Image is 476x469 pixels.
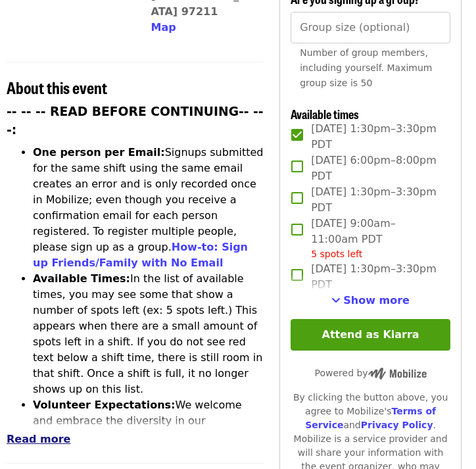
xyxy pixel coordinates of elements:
[7,432,70,447] button: Read more
[33,399,176,411] strong: Volunteer Expectations:
[151,21,176,34] span: Map
[311,153,440,184] span: [DATE] 6:00pm–8:00pm PDT
[7,433,70,445] span: Read more
[331,293,410,309] button: See more timeslots
[33,146,165,159] strong: One person per Email:
[7,105,264,137] strong: -- -- -- READ BEFORE CONTINUING-- -- -:
[311,184,440,216] span: [DATE] 1:30pm–3:30pm PDT
[311,261,440,293] span: [DATE] 1:30pm–3:30pm PDT
[33,145,264,271] li: Signups submitted for the same shift using the same email creates an error and is only recorded o...
[368,368,427,380] img: Powered by Mobilize
[315,368,427,378] span: Powered by
[33,272,130,285] strong: Available Times:
[7,76,107,99] span: About this event
[33,241,248,269] a: How-to: Sign up Friends/Family with No Email
[300,47,432,88] span: Number of group members, including yourself. Maximum group size is 50
[311,249,362,259] span: 5 spots left
[361,420,433,430] a: Privacy Policy
[291,12,450,43] input: [object Object]
[311,121,440,153] span: [DATE] 1:30pm–3:30pm PDT
[33,271,264,397] li: In the list of available times, you may see some that show a number of spots left (ex: 5 spots le...
[343,294,410,307] span: Show more
[291,105,359,122] span: Available times
[151,20,176,36] button: Map
[291,319,450,351] button: Attend as Kiarra
[311,216,440,261] span: [DATE] 9:00am–11:00am PDT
